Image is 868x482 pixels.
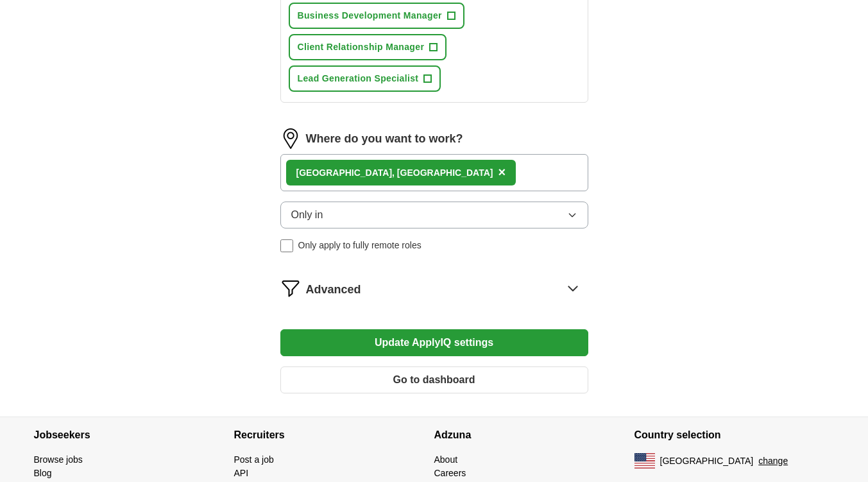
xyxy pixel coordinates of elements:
span: Advanced [306,281,361,298]
label: Where do you want to work? [306,130,463,148]
button: Go to dashboard [280,366,588,393]
span: Lead Generation Specialist [298,72,419,85]
img: US flag [634,453,655,469]
span: [GEOGRAPHIC_DATA] [660,454,754,468]
span: Client Relationship Manager [298,40,425,54]
a: About [434,454,458,465]
a: Blog [34,468,52,478]
span: Business Development Manager [298,9,442,22]
button: Lead Generation Specialist [289,65,441,92]
a: Post a job [234,454,274,465]
a: Careers [434,468,466,478]
button: change [758,454,788,468]
span: × [498,165,506,179]
span: Only apply to fully remote roles [298,239,421,252]
button: Only in [280,202,588,228]
button: Client Relationship Manager [289,34,447,60]
img: location.png [280,128,301,149]
span: Only in [291,207,323,223]
div: [GEOGRAPHIC_DATA], [GEOGRAPHIC_DATA] [296,166,493,180]
a: Browse jobs [34,454,83,465]
button: × [498,163,506,182]
h4: Country selection [634,417,835,453]
button: Update ApplyIQ settings [280,329,588,356]
button: Business Development Manager [289,3,464,29]
img: filter [280,278,301,298]
a: API [234,468,249,478]
input: Only apply to fully remote roles [280,239,293,252]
